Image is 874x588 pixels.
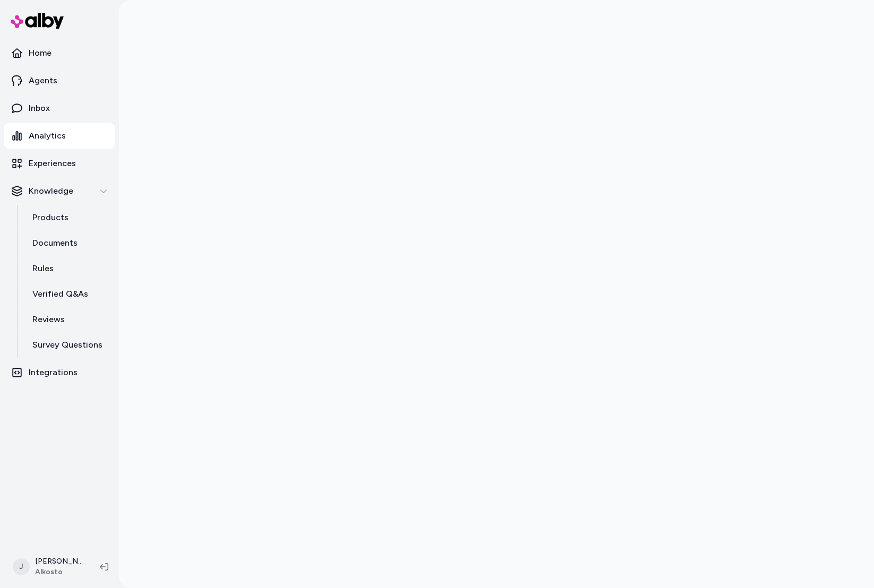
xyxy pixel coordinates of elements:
[32,339,102,351] p: Survey Questions
[13,558,30,575] span: J
[4,40,115,66] a: Home
[29,366,78,379] p: Integrations
[35,567,83,577] span: Alkosto
[29,102,50,115] p: Inbox
[4,96,115,121] a: Inbox
[22,205,115,230] a: Products
[29,129,66,142] p: Analytics
[29,185,73,197] p: Knowledge
[6,550,91,584] button: J[PERSON_NAME]Alkosto
[4,68,115,93] a: Agents
[4,178,115,204] button: Knowledge
[32,237,78,249] p: Documents
[4,151,115,176] a: Experiences
[22,256,115,281] a: Rules
[32,262,54,275] p: Rules
[32,211,68,224] p: Products
[4,360,115,385] a: Integrations
[29,47,52,59] p: Home
[32,313,65,326] p: Reviews
[22,307,115,332] a: Reviews
[11,13,64,29] img: alby Logo
[29,157,76,170] p: Experiences
[22,281,115,307] a: Verified Q&As
[29,74,57,87] p: Agents
[32,288,88,300] p: Verified Q&As
[4,123,115,149] a: Analytics
[35,556,83,567] p: [PERSON_NAME]
[22,332,115,358] a: Survey Questions
[22,230,115,256] a: Documents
